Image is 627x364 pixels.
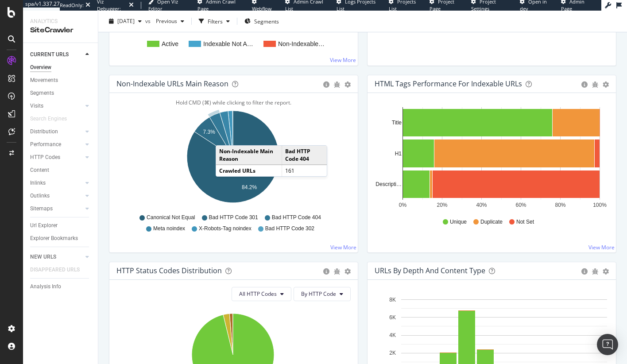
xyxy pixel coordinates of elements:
div: Overview [30,63,51,72]
text: 4K [389,332,396,338]
td: 161 [282,165,327,176]
a: View More [330,56,356,64]
a: Explorer Bookmarks [30,234,92,243]
div: bug [334,81,340,88]
span: 2025 Sep. 12th [117,17,135,25]
text: 2K [389,350,396,356]
a: HTTP Codes [30,153,83,162]
div: Visits [30,101,43,111]
span: All HTTP Codes [239,290,277,298]
span: Not Set [516,218,534,226]
div: bug [592,268,598,275]
button: All HTTP Codes [232,287,291,301]
text: Indexable Not A… [203,40,253,47]
div: HTML Tags Performance for Indexable URLs [375,79,522,88]
text: 84.2% [242,184,257,190]
a: Search Engines [30,114,76,124]
div: Open Intercom Messenger [597,334,618,355]
div: Outlinks [30,191,50,201]
div: Segments [30,89,54,98]
div: SiteCrawler [30,25,91,35]
a: Distribution [30,127,83,136]
td: Non-Indexable Main Reason [216,146,282,165]
text: Descripti… [375,181,402,187]
div: HTTP Codes [30,153,60,162]
text: H1 [395,151,402,157]
div: ReadOnly: [60,2,84,9]
div: Content [30,166,49,175]
button: [DATE] [105,14,145,28]
div: bug [334,268,340,275]
div: Non-Indexable URLs Main Reason [116,79,228,88]
a: Overview [30,63,92,72]
button: Filters [195,14,233,28]
span: Meta noindex [153,225,185,232]
span: X-Robots-Tag noindex [199,225,252,232]
a: Outlinks [30,191,83,201]
a: View More [330,244,356,251]
span: Segments [254,17,279,25]
a: View More [588,244,615,251]
div: DISAPPEARED URLS [30,265,80,275]
text: 0% [399,202,407,208]
a: CURRENT URLS [30,50,83,59]
svg: A chart. [375,107,607,210]
text: 60% [515,202,526,208]
a: Segments [30,89,92,98]
div: circle-info [581,268,588,275]
span: vs [145,17,152,25]
text: 20% [437,202,447,208]
button: Previous [152,14,188,28]
div: Inlinks [30,178,46,188]
div: Analytics [30,18,91,25]
span: By HTTP Code [301,290,336,298]
div: gear [344,268,351,275]
div: Explorer Bookmarks [30,234,78,243]
text: 100% [593,202,607,208]
span: Webflow [252,5,272,12]
text: Non-Indexable… [278,40,325,47]
div: CURRENT URLS [30,50,69,59]
td: Crawled URLs [216,165,282,176]
div: gear [603,81,609,88]
div: circle-info [323,268,329,275]
span: Bad HTTP Code 301 [209,214,258,221]
span: Duplicate [480,218,503,226]
span: Canonical Not Equal [147,214,195,221]
a: Performance [30,140,83,149]
a: Movements [30,76,92,85]
div: circle-info [581,81,588,88]
div: Performance [30,140,61,149]
a: Inlinks [30,178,83,188]
div: Sitemaps [30,204,53,213]
span: Previous [152,17,177,25]
div: Analysis Info [30,282,61,291]
div: URLs by Depth and Content Type [375,266,485,275]
a: Sitemaps [30,204,83,213]
div: bug [592,81,598,88]
a: Analysis Info [30,282,92,291]
text: 40% [476,202,487,208]
div: Movements [30,76,58,85]
a: DISAPPEARED URLS [30,265,89,275]
a: Url Explorer [30,221,92,230]
div: gear [603,268,609,275]
a: Visits [30,101,83,111]
svg: A chart. [116,107,349,210]
button: Segments [241,14,283,28]
td: Bad HTTP Code 404 [282,146,327,165]
a: NEW URLS [30,252,83,262]
div: Search Engines [30,114,67,124]
text: 8K [389,297,396,303]
div: gear [344,81,351,88]
div: Url Explorer [30,221,58,230]
button: By HTTP Code [294,287,351,301]
span: Unique [450,218,467,226]
div: NEW URLS [30,252,56,262]
text: Active [162,40,178,47]
div: HTTP Status Codes Distribution [116,266,222,275]
span: Bad HTTP Code 302 [265,225,314,232]
div: circle-info [323,81,329,88]
text: 7.3% [203,129,215,135]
